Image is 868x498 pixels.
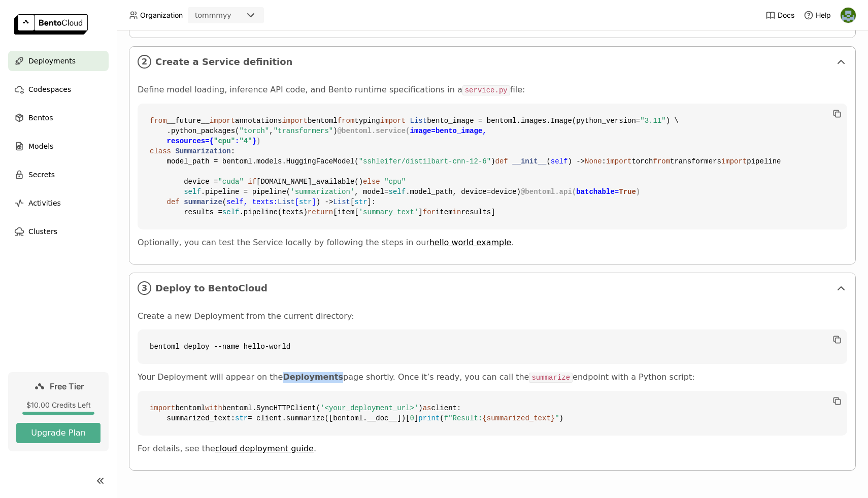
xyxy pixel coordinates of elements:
span: Organization [140,11,183,20]
p: Optionally, you can test the Service locally by following the steps in our . [138,238,847,248]
span: '<your_deployment_url>' [320,404,418,412]
span: str [354,198,367,206]
span: Create a Service definition [155,56,831,68]
div: $10.00 Credits Left [16,401,101,410]
button: Upgrade Plan [16,423,101,443]
span: Models [28,140,53,152]
span: import [282,117,307,125]
span: def [167,198,180,206]
span: Deploy to BentoCloud [155,283,831,294]
span: with [205,404,222,412]
span: "cuda" [218,178,243,186]
span: @bentoml.api( ) [521,188,640,196]
div: tommmyy [195,10,231,20]
span: List [278,198,295,206]
span: for [423,208,436,216]
code: __future__ annotations bentoml typing bento_image = bentoml.images.Image(python_version= ) \ .pyt... [138,104,847,229]
span: Activities [28,197,61,209]
i: 3 [138,281,151,295]
img: tom wasbageng [841,8,856,23]
span: in [453,208,461,216]
span: from [653,157,670,165]
code: bentoml deploy --name hello-world [138,329,847,364]
span: summarize [184,198,222,206]
span: as [423,404,431,412]
div: Help [804,10,831,20]
span: import [380,117,406,125]
span: List [333,198,350,206]
span: return [308,208,333,216]
span: str [235,414,248,422]
a: Models [8,136,109,156]
a: Free Tier$10.00 Credits LeftUpgrade Plan [8,372,109,451]
span: self [389,188,406,196]
span: else [363,178,380,186]
code: summarize [529,373,573,383]
span: "sshleifer/distilbart-cnn-12-6" [359,157,491,165]
p: Create a new Deployment from the current directory: [138,311,847,321]
span: Codespaces [28,83,71,95]
a: Docs [765,10,794,20]
span: __init__ [512,157,546,165]
span: 'summarization' [290,188,354,196]
span: Summarization [175,147,230,155]
p: Define model loading, inference API code, and Bento runtime specifications in a file: [138,85,847,95]
span: Docs [778,11,794,20]
code: service.py [462,85,510,95]
a: Deployments [8,51,109,71]
span: "cpu" [214,137,235,145]
code: bentoml bentoml.SyncHTTPClient( ) client: summarized_text: = client.summarize([bentoml.__doc__])[... [138,391,847,436]
span: self, texts: [ ] [226,198,316,206]
input: Selected tommmyy. [232,11,233,21]
span: "4" [239,137,252,145]
span: if [248,178,256,186]
span: Clusters [28,225,57,238]
span: Bentos [28,112,53,124]
span: "cpu" [384,178,406,186]
span: class [150,147,171,155]
span: str [299,198,312,206]
a: cloud deployment guide [215,444,314,453]
span: 0 [410,414,414,422]
i: 2 [138,55,151,69]
span: None [585,157,602,165]
a: Codespaces [8,79,109,99]
span: import [721,157,747,165]
span: "transformers" [274,127,333,135]
a: Clusters [8,221,109,242]
span: import [210,117,235,125]
span: from [150,117,167,125]
span: "3.11" [640,117,665,125]
p: For details, see the . [138,444,847,454]
div: 2Create a Service definition [129,47,855,77]
span: self [184,188,201,196]
a: hello world example [429,238,512,247]
span: Help [816,11,831,20]
span: import [606,157,631,165]
span: "torch" [239,127,269,135]
strong: Deployments [283,372,343,382]
span: from [338,117,355,125]
span: Secrets [28,169,55,181]
span: 'summary_text' [359,208,419,216]
a: Activities [8,193,109,213]
div: 3Deploy to BentoCloud [129,273,855,303]
span: self [222,208,240,216]
p: Your Deployment will appear on the page shortly. Once it’s ready, you can call the endpoint with ... [138,372,847,383]
span: f"Result: " [444,414,559,422]
span: Free Tier [50,381,84,391]
a: Secrets [8,164,109,185]
span: List [410,117,427,125]
a: Bentos [8,108,109,128]
span: self [551,157,568,165]
img: logo [14,14,88,35]
span: True [619,188,636,196]
span: import [150,404,175,412]
span: batchable= [576,188,636,196]
span: Deployments [28,55,76,67]
span: def [495,157,508,165]
span: print [418,414,440,422]
span: {summarized_text} [482,414,555,422]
